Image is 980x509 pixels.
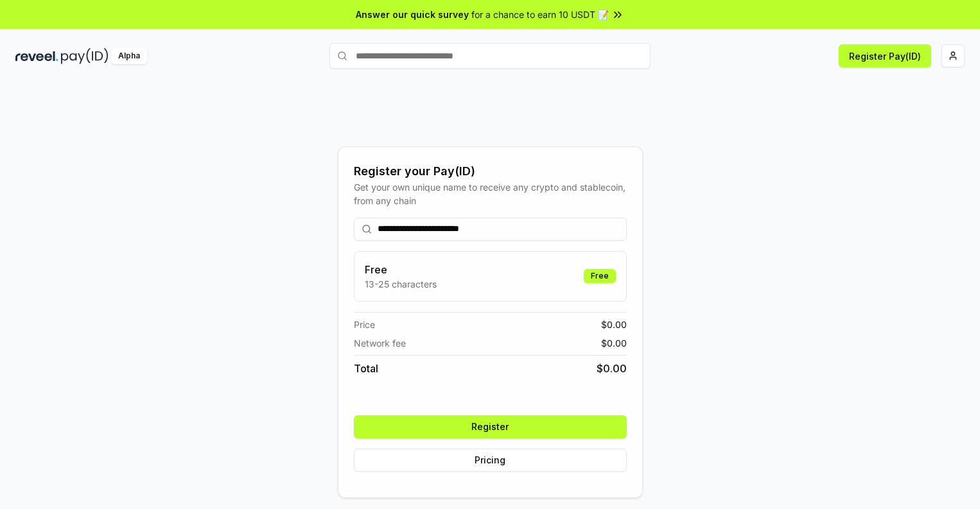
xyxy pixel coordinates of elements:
[354,449,627,472] button: Pricing
[601,318,627,331] span: $ 0.00
[365,262,437,277] h3: Free
[365,277,437,291] p: 13-25 characters
[111,48,147,64] div: Alpha
[584,269,616,283] div: Free
[354,336,406,350] span: Network fee
[597,361,627,376] span: $ 0.00
[354,361,378,376] span: Total
[601,336,627,350] span: $ 0.00
[354,180,627,207] div: Get your own unique name to receive any crypto and stablecoin, from any chain
[471,8,609,21] span: for a chance to earn 10 USDT 📝
[354,318,375,331] span: Price
[356,8,469,21] span: Answer our quick survey
[354,415,627,438] button: Register
[839,44,931,67] button: Register Pay(ID)
[61,48,109,64] img: pay_id
[15,48,58,64] img: reveel_dark
[354,162,627,180] div: Register your Pay(ID)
